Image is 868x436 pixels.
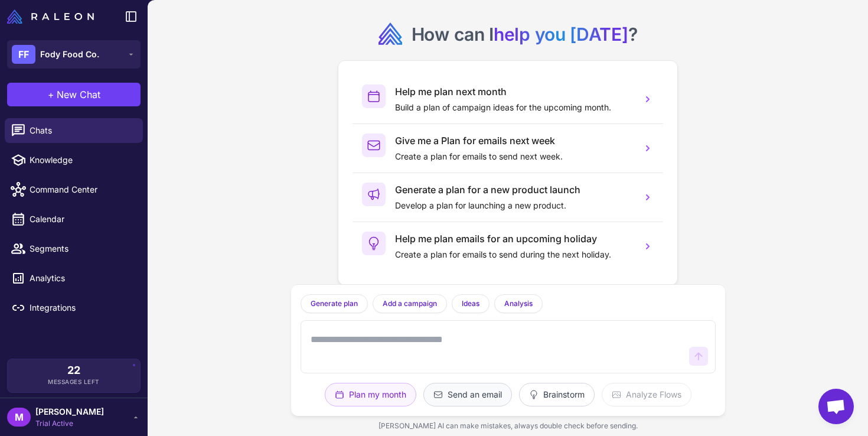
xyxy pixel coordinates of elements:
span: Segments [30,242,133,255]
span: New Chat [57,87,100,102]
a: Open chat [818,389,854,424]
div: [PERSON_NAME] AI can make mistakes, always double check before sending. [291,416,725,436]
h2: How can I ? [412,22,638,46]
span: Fody Food Co. [40,48,99,61]
button: Add a campaign [373,294,447,313]
a: Analytics [5,266,143,291]
button: Analyze Flows [602,383,691,406]
img: Raleon Logo [7,9,94,24]
button: Generate plan [301,294,368,313]
div: FF [12,45,35,64]
button: FFFody Food Co. [7,40,141,69]
h3: Generate a plan for a new product launch [395,183,632,197]
a: Calendar [5,207,143,232]
span: Command Center [30,183,133,196]
span: Generate plan [311,298,358,309]
p: Develop a plan for launching a new product. [395,199,632,212]
span: Analytics [30,272,133,285]
p: Create a plan for emails to send next week. [395,150,632,163]
a: Knowledge [5,148,143,173]
button: Plan my month [325,383,416,406]
span: 22 [67,365,80,376]
a: Integrations [5,295,143,320]
span: Knowledge [30,154,133,167]
span: Add a campaign [383,298,437,309]
p: Build a plan of campaign ideas for the upcoming month. [395,101,632,114]
a: Segments [5,236,143,261]
span: Trial Active [35,418,104,429]
h3: Help me plan next month [395,84,632,99]
h3: Help me plan emails for an upcoming holiday [395,232,632,246]
span: Calendar [30,213,133,226]
h3: Give me a Plan for emails next week [395,134,632,148]
span: help you [DATE] [494,24,628,45]
button: Send an email [423,383,512,406]
span: [PERSON_NAME] [35,405,104,418]
a: Command Center [5,177,143,202]
span: + [48,87,54,102]
span: Chats [30,124,133,137]
span: Integrations [30,301,133,314]
span: Ideas [462,298,479,309]
span: Analysis [504,298,533,309]
button: Analysis [494,294,543,313]
p: Create a plan for emails to send during the next holiday. [395,248,632,261]
button: +New Chat [7,83,141,106]
button: Brainstorm [519,383,595,406]
span: Messages Left [48,378,100,386]
a: Chats [5,118,143,143]
button: Ideas [452,294,490,313]
div: M [7,408,31,427]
